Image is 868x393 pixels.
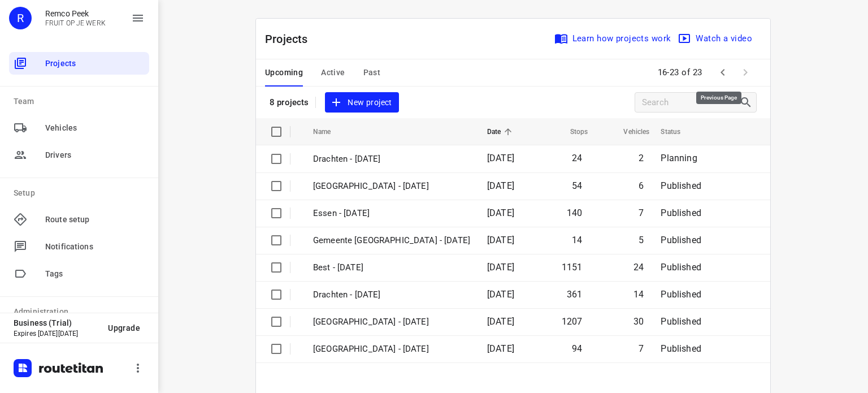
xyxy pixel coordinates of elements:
[487,316,514,327] span: [DATE]
[9,262,149,285] div: Tags
[325,92,398,113] button: New project
[661,208,701,218] span: Published
[313,288,470,301] p: Drachten - Wednesday
[555,125,588,139] span: Stops
[609,125,649,139] span: Vehicles
[487,180,514,191] span: [DATE]
[332,96,392,110] span: New project
[572,153,582,163] span: 24
[562,262,583,273] span: 1151
[313,261,470,274] p: Best - Wednesday
[99,318,149,338] button: Upgrade
[639,343,644,354] span: 7
[270,97,309,107] p: 8 projects
[562,316,583,327] span: 1207
[661,125,695,139] span: Status
[313,207,470,220] p: Essen - Wednesday
[321,66,345,80] span: Active
[45,241,145,253] span: Notifications
[487,289,514,300] span: [DATE]
[661,316,701,327] span: Published
[572,235,582,245] span: 14
[45,149,145,161] span: Drivers
[572,343,582,354] span: 94
[639,153,644,163] span: 2
[14,318,99,327] p: Business (Trial)
[487,208,514,218] span: [DATE]
[45,19,106,27] p: FRUIT OP JE WERK
[639,208,644,218] span: 7
[313,316,470,329] p: Zwolle - Wednesday
[572,180,582,191] span: 54
[487,153,514,163] span: [DATE]
[661,262,701,273] span: Published
[14,187,149,199] p: Setup
[653,61,708,85] span: 16-23 of 23
[567,289,583,300] span: 361
[739,96,756,109] div: Search
[9,208,149,231] div: Route setup
[661,153,697,163] span: Planning
[14,306,149,318] p: Administration
[734,61,757,84] span: Next Page
[313,180,470,193] p: Antwerpen - Wednesday
[313,125,346,139] span: Name
[363,66,381,80] span: Past
[45,9,106,18] p: Remco Peek
[633,289,644,300] span: 14
[9,52,149,75] div: Projects
[661,343,701,354] span: Published
[45,214,145,226] span: Route setup
[639,180,644,191] span: 6
[487,125,516,139] span: Date
[9,144,149,166] div: Drivers
[265,66,303,80] span: Upcoming
[45,268,145,280] span: Tags
[487,262,514,273] span: [DATE]
[14,96,149,107] p: Team
[487,343,514,354] span: [DATE]
[661,180,701,191] span: Published
[642,94,739,111] input: Search projects
[9,235,149,258] div: Notifications
[313,234,470,247] p: Gemeente Rotterdam - Wednesday
[633,316,644,327] span: 30
[633,262,644,273] span: 24
[639,235,644,245] span: 5
[567,208,583,218] span: 140
[14,330,99,338] p: Expires [DATE][DATE]
[9,116,149,139] div: Vehicles
[108,323,140,332] span: Upgrade
[661,235,701,245] span: Published
[9,7,32,29] div: R
[487,235,514,245] span: [DATE]
[661,289,701,300] span: Published
[265,31,317,47] p: Projects
[313,153,470,166] p: Drachten - Thursday
[45,122,145,134] span: Vehicles
[313,343,470,356] p: Gemeente Rotterdam - Tuesday
[45,58,145,70] span: Projects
